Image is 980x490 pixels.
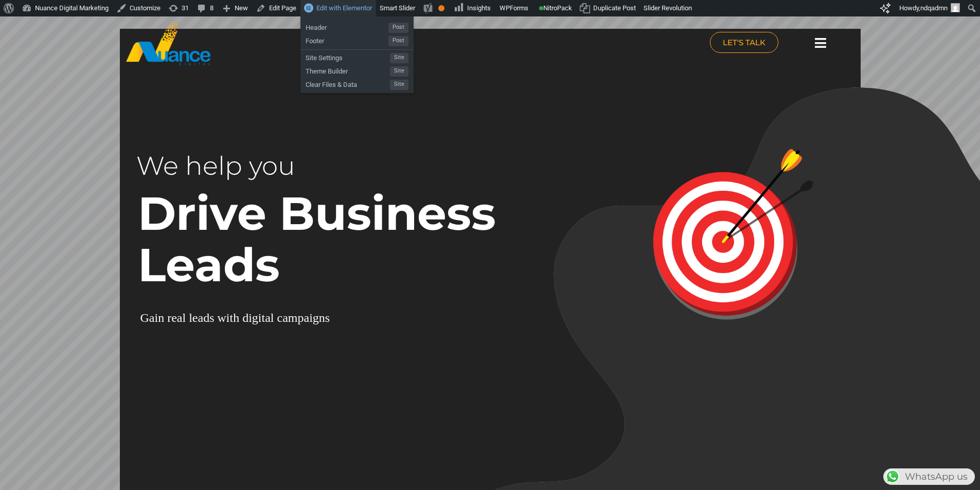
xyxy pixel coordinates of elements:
div: e [171,311,177,325]
span: Site Settings [306,50,390,63]
div: w [217,311,226,325]
span: Edit with Elementor [316,4,372,12]
span: ndqadmn [920,4,948,12]
rs-layer: Drive Business Leads [138,188,543,291]
span: Site [390,53,408,63]
div: a [149,311,155,325]
div: t [230,311,234,325]
div: a [177,311,183,325]
span: Slider Revolution [644,4,692,12]
div: e [192,311,198,325]
div: d [242,311,248,325]
img: WhatsApp [884,468,901,485]
a: WhatsAppWhatsApp us [883,471,975,482]
a: Clear Files & DataSite [300,77,414,90]
div: s [209,311,214,325]
a: LET'S TALK [710,32,778,53]
div: s [325,311,330,325]
div: i [155,311,158,325]
a: HeaderPost [300,20,414,33]
div: l [182,311,186,325]
div: G [140,311,149,325]
div: a [198,311,203,325]
span: Insights [467,4,491,12]
div: n [319,311,325,325]
span: Post [388,23,408,33]
span: Theme Builder [306,63,390,77]
div: a [282,311,288,325]
div: r [167,311,171,325]
div: t [262,311,265,325]
rs-layer: We help you [136,140,457,192]
a: Site SettingsSite [300,50,414,63]
div: a [304,311,310,325]
div: g [313,311,319,325]
div: WhatsApp us [883,468,975,485]
span: Post [388,36,408,46]
span: Header [306,20,388,33]
div: m [288,311,298,325]
span: Site [390,66,408,77]
div: i [226,311,230,325]
span: Site [390,80,408,90]
img: nuance-qatar_logo [125,22,211,66]
div: i [309,311,313,325]
div: a [265,311,271,325]
div: h [233,311,239,325]
div: g [252,311,258,325]
div: i [258,311,262,325]
div: n [158,311,164,325]
span: LET'S TALK [723,39,765,46]
div: i [248,311,252,325]
a: Theme BuilderSite [300,63,414,77]
div: l [271,311,274,325]
span: Footer [306,33,388,46]
div: c [277,311,283,325]
div: d [203,311,209,325]
a: nuance-qatar_logo [125,22,485,66]
div: p [298,311,304,325]
div: OK [438,5,444,11]
span: Clear Files & Data [306,77,390,90]
div: l [189,311,192,325]
a: FooterPost [300,33,414,46]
